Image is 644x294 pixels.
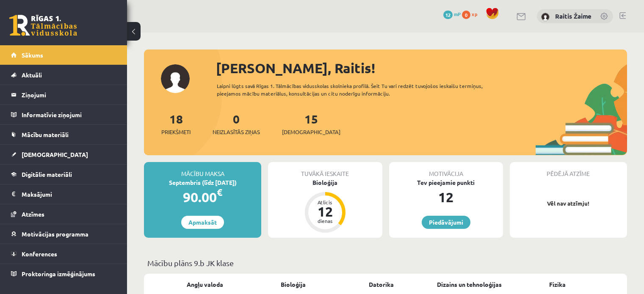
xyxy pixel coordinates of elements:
a: Proktoringa izmēģinājums [11,264,116,283]
a: 18Priekšmeti [161,111,191,136]
a: Rīgas 1. Tālmācības vidusskola [9,15,77,36]
a: Motivācijas programma [11,224,116,244]
a: Digitālie materiāli [11,165,116,184]
legend: Informatīvie ziņojumi [22,105,116,124]
a: Apmaksāt [181,216,224,229]
p: Vēl nav atzīmju! [514,199,623,208]
span: Aktuāli [22,71,42,79]
a: 12 mP [443,11,461,17]
div: [PERSON_NAME], Raitis! [216,58,627,78]
a: 15[DEMOGRAPHIC_DATA] [282,111,340,136]
span: Proktoringa izmēģinājums [22,270,95,278]
legend: Maksājumi [22,184,116,204]
a: Ziņojumi [11,85,116,104]
p: Mācību plāns 9.b JK klase [147,257,624,269]
div: Tuvākā ieskaite [268,162,382,178]
div: Motivācija [389,162,503,178]
a: Angļu valoda [187,280,223,289]
a: Maksājumi [11,184,116,204]
span: mP [454,11,461,17]
div: Tev pieejamie punkti [389,178,503,187]
a: Mācību materiāli [11,125,116,144]
a: Datorika [369,280,394,289]
div: 12 [389,187,503,207]
div: Bioloģija [268,178,382,187]
span: Atzīmes [22,210,44,218]
span: Digitālie materiāli [22,170,72,178]
div: Mācību maksa [144,162,261,178]
span: Sākums [22,51,43,59]
a: Bioloģija [281,280,306,289]
a: Fizika [549,280,566,289]
a: Piedāvājumi [422,216,470,229]
a: Dizains un tehnoloģijas [437,280,502,289]
span: 12 [443,11,453,19]
div: Atlicis [312,200,338,205]
img: Raitis Žaime [541,13,550,21]
a: Raitis Žaime [555,12,591,20]
a: Informatīvie ziņojumi [11,105,116,124]
a: 0 xp [462,11,481,17]
div: 90.00 [144,187,261,207]
legend: Ziņojumi [22,85,116,104]
span: € [217,186,222,198]
div: Pēdējā atzīme [510,162,627,178]
div: dienas [312,218,338,223]
span: [DEMOGRAPHIC_DATA] [22,151,88,158]
a: 0Neizlasītās ziņas [213,111,260,136]
span: Konferences [22,250,57,258]
span: Motivācijas programma [22,230,88,238]
span: [DEMOGRAPHIC_DATA] [282,128,340,136]
span: Priekšmeti [161,128,191,136]
div: 12 [312,205,338,218]
a: [DEMOGRAPHIC_DATA] [11,145,116,164]
a: Bioloģija Atlicis 12 dienas [268,178,382,234]
div: Laipni lūgts savā Rīgas 1. Tālmācības vidusskolas skolnieka profilā. Šeit Tu vari redzēt tuvojošo... [217,82,507,97]
span: Mācību materiāli [22,131,69,138]
span: 0 [462,11,470,19]
a: Atzīmes [11,204,116,224]
a: Aktuāli [11,65,116,85]
span: xp [472,11,477,17]
span: Neizlasītās ziņas [213,128,260,136]
a: Konferences [11,244,116,264]
div: Septembris (līdz [DATE]) [144,178,261,187]
a: Sākums [11,45,116,65]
